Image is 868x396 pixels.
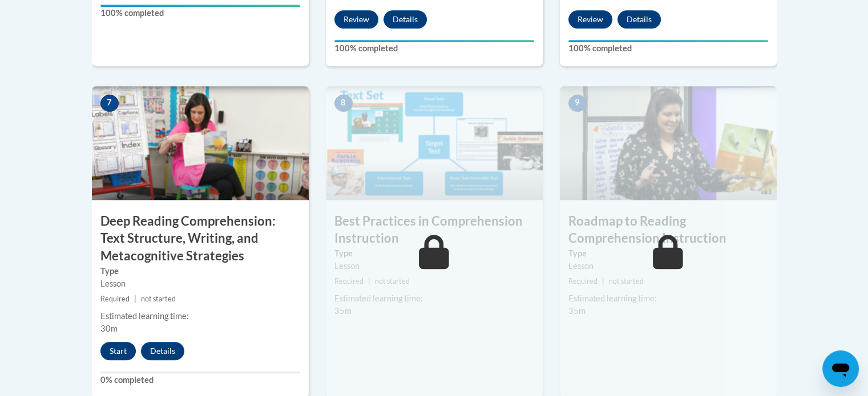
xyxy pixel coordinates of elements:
[100,7,300,19] label: 100% completed
[100,295,130,303] span: Required
[334,40,534,42] div: Your progress
[822,350,859,387] iframe: Button to launch messaging window
[326,213,543,248] h3: Best Practices in Comprehension Instruction
[92,213,309,265] h3: Deep Reading Comprehension: Text Structure, Writing, and Metacognitive Strategies
[568,95,587,112] span: 9
[568,292,768,305] div: Estimated learning time:
[334,260,534,272] div: Lesson
[560,86,777,200] img: Course Image
[100,5,300,7] div: Your progress
[100,310,300,322] div: Estimated learning time:
[100,95,119,112] span: 7
[334,306,352,316] span: 35m
[92,86,309,200] img: Course Image
[326,86,543,200] img: Course Image
[334,292,534,305] div: Estimated learning time:
[568,42,768,55] label: 100% completed
[568,247,768,260] label: Type
[560,213,777,248] h3: Roadmap to Reading Comprehension Instruction
[100,324,118,333] span: 30m
[334,95,353,112] span: 8
[568,277,597,285] span: Required
[334,42,534,55] label: 100% completed
[100,265,300,277] label: Type
[334,247,534,260] label: Type
[141,342,184,360] button: Details
[368,277,370,285] span: |
[568,260,768,272] div: Lesson
[100,277,300,290] div: Lesson
[568,40,768,42] div: Your progress
[602,277,604,285] span: |
[568,306,586,316] span: 35m
[334,10,378,28] button: Review
[568,10,612,28] button: Review
[134,295,136,303] span: |
[375,277,410,285] span: not started
[100,374,300,386] label: 0% completed
[141,295,176,303] span: not started
[100,342,136,360] button: Start
[383,10,427,28] button: Details
[609,277,644,285] span: not started
[334,277,364,285] span: Required
[617,10,661,28] button: Details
